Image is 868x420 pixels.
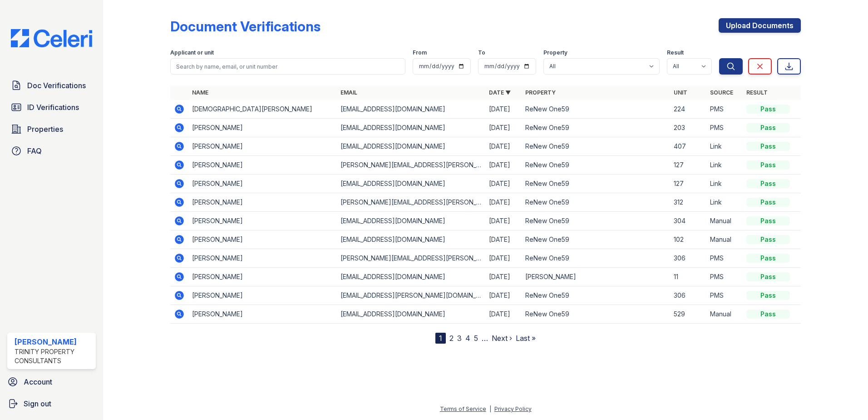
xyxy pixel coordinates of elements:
[746,216,790,225] div: Pass
[27,124,63,135] span: Properties
[440,405,486,412] a: Terms of Service
[516,334,536,343] a: Last »
[746,142,790,151] div: Pass
[706,305,743,324] td: Manual
[7,98,96,116] a: ID Verifications
[489,405,491,412] div: |
[24,398,51,409] span: Sign out
[746,272,790,281] div: Pass
[522,193,670,212] td: ReNew One59
[337,286,485,305] td: [EMAIL_ADDRESS][PERSON_NAME][DOMAIN_NAME]
[746,198,790,207] div: Pass
[667,49,684,56] label: Result
[337,193,485,212] td: [PERSON_NAME][EMAIL_ADDRESS][PERSON_NAME][DOMAIN_NAME]
[746,160,790,170] div: Pass
[188,137,337,156] td: [PERSON_NAME]
[670,230,706,249] td: 102
[710,89,733,96] a: Source
[170,58,405,75] input: Search by name, email, or unit number
[706,100,743,119] td: PMS
[494,405,532,412] a: Privacy Policy
[188,268,337,286] td: [PERSON_NAME]
[485,193,522,212] td: [DATE]
[522,175,670,193] td: ReNew One59
[706,193,743,212] td: Link
[706,249,743,268] td: PMS
[24,376,52,387] span: Account
[413,49,427,56] label: From
[485,156,522,175] td: [DATE]
[4,29,99,47] img: CE_Logo_Blue-a8612792a0a2168367f1c8372b55b34899dd931a85d93a1a3d3e32e68fde9ad4.png
[337,212,485,230] td: [EMAIL_ADDRESS][DOMAIN_NAME]
[188,212,337,230] td: [PERSON_NAME]
[340,89,357,96] a: Email
[337,119,485,137] td: [EMAIL_ADDRESS][DOMAIN_NAME]
[485,286,522,305] td: [DATE]
[746,105,790,114] div: Pass
[706,212,743,230] td: Manual
[457,334,462,343] a: 3
[674,89,687,96] a: Unit
[435,333,446,344] div: 1
[188,230,337,249] td: [PERSON_NAME]
[337,156,485,175] td: [PERSON_NAME][EMAIL_ADDRESS][PERSON_NAME][PERSON_NAME][DOMAIN_NAME]
[670,286,706,305] td: 306
[188,175,337,193] td: [PERSON_NAME]
[489,89,511,96] a: Date ▼
[522,100,670,119] td: ReNew One59
[15,347,92,365] div: Trinity Property Consultants
[337,137,485,156] td: [EMAIL_ADDRESS][DOMAIN_NAME]
[188,156,337,175] td: [PERSON_NAME]
[522,137,670,156] td: ReNew One59
[337,175,485,193] td: [EMAIL_ADDRESS][DOMAIN_NAME]
[670,100,706,119] td: 224
[670,137,706,156] td: 407
[522,119,670,137] td: ReNew One59
[670,156,706,175] td: 127
[485,249,522,268] td: [DATE]
[482,333,488,344] span: …
[670,268,706,286] td: 11
[485,100,522,119] td: [DATE]
[188,100,337,119] td: [DEMOGRAPHIC_DATA][PERSON_NAME]
[337,230,485,249] td: [EMAIL_ADDRESS][DOMAIN_NAME]
[478,49,485,56] label: To
[474,334,478,343] a: 5
[485,212,522,230] td: [DATE]
[706,230,743,249] td: Manual
[4,373,99,391] a: Account
[746,179,790,188] div: Pass
[525,89,556,96] a: Property
[188,249,337,268] td: [PERSON_NAME]
[4,395,99,413] a: Sign out
[706,156,743,175] td: Link
[188,119,337,137] td: [PERSON_NAME]
[670,212,706,230] td: 304
[27,102,79,113] span: ID Verifications
[337,100,485,119] td: [EMAIL_ADDRESS][DOMAIN_NAME]
[188,193,337,212] td: [PERSON_NAME]
[188,305,337,324] td: [PERSON_NAME]
[706,119,743,137] td: PMS
[670,249,706,268] td: 306
[522,249,670,268] td: ReNew One59
[522,286,670,305] td: ReNew One59
[170,49,214,56] label: Applicant or unit
[522,268,670,286] td: [PERSON_NAME]
[485,268,522,286] td: [DATE]
[7,76,96,95] a: Doc Verifications
[746,254,790,263] div: Pass
[188,286,337,305] td: [PERSON_NAME]
[485,175,522,193] td: [DATE]
[522,305,670,324] td: ReNew One59
[27,145,42,156] span: FAQ
[543,49,567,56] label: Property
[337,305,485,324] td: [EMAIL_ADDRESS][DOMAIN_NAME]
[670,175,706,193] td: 127
[746,123,790,132] div: Pass
[485,230,522,249] td: [DATE]
[719,18,801,33] a: Upload Documents
[522,156,670,175] td: ReNew One59
[337,268,485,286] td: [EMAIL_ADDRESS][DOMAIN_NAME]
[746,291,790,300] div: Pass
